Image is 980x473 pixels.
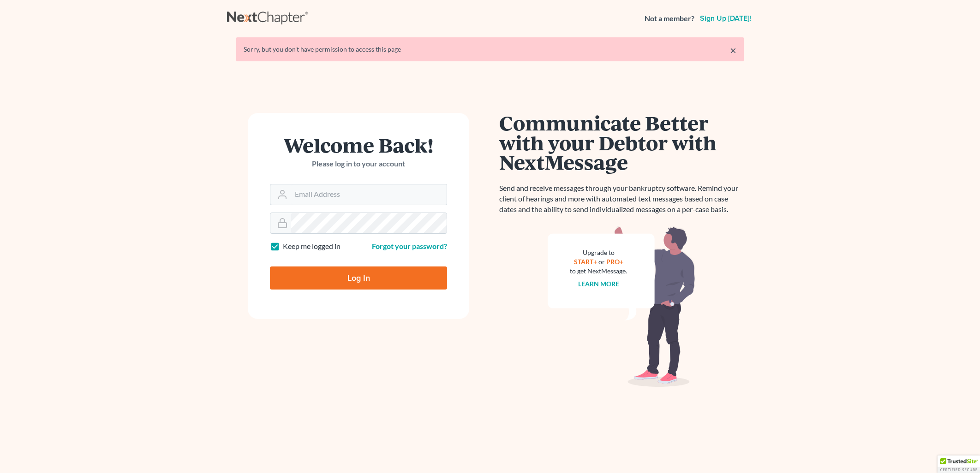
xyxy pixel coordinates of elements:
a: PRO+ [606,258,623,266]
img: nextmessage_bg-59042aed3d76b12b5cd301f8e5b87938c9018125f34e5fa2b7a6b67550977c72.svg [548,226,695,387]
h1: Welcome Back! [270,135,447,155]
a: Learn more [578,280,619,288]
a: START+ [574,258,597,266]
h1: Communicate Better with your Debtor with NextMessage [499,113,744,172]
a: Forgot your password? [372,242,447,250]
a: × [730,45,736,56]
p: Send and receive messages through your bankruptcy software. Remind your client of hearings and mo... [499,183,744,215]
label: Keep me logged in [283,241,341,252]
div: Sorry, but you don't have permission to access this page [244,45,736,54]
input: Email Address [291,184,447,205]
p: Please log in to your account [270,159,447,169]
a: Sign up [DATE]! [698,15,753,22]
div: TrustedSite Certified [938,455,980,473]
input: Log In [270,266,447,290]
strong: Not a member? [645,13,694,24]
div: to get NextMessage. [570,266,627,276]
span: or [598,258,605,266]
div: Upgrade to [570,248,627,257]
